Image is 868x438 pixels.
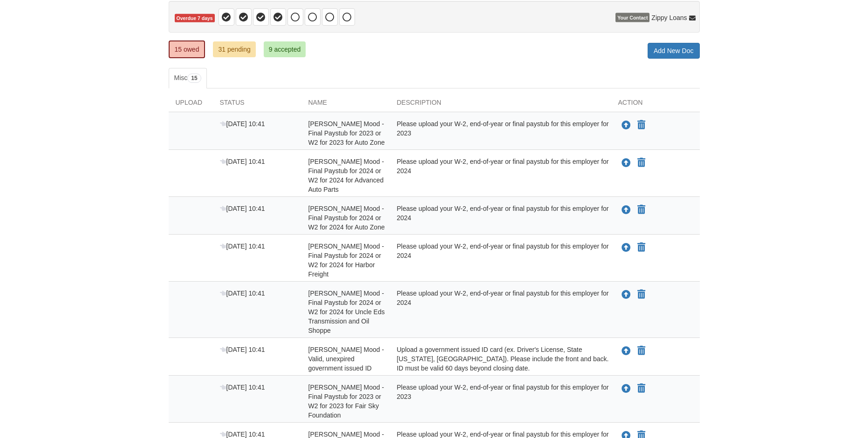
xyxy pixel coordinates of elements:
[308,346,384,372] span: [PERSON_NAME] Mood - Valid, unexpired government issued ID
[220,290,265,297] span: [DATE] 10:41
[220,158,265,165] span: [DATE] 10:41
[621,204,632,216] button: Upload Mason Mood - Final Paystub for 2024 or W2 for 2024 for Auto Zone
[636,383,646,394] button: Declare Melani Mood - Final Paystub for 2023 or W2 for 2023 for Fair Sky Foundation not applicable
[169,40,205,58] a: 15 owed
[308,205,385,231] span: [PERSON_NAME] Mood - Final Paystub for 2024 or W2 for 2024 for Auto Zone
[390,345,611,373] div: Upload a government issued ID card (ex. Driver's License, State [US_STATE], [GEOGRAPHIC_DATA]). P...
[648,43,700,59] a: Add New Doc
[220,346,265,353] span: [DATE] 10:41
[621,157,632,169] button: Upload Mason Mood - Final Paystub for 2024 or W2 for 2024 for Advanced Auto Parts
[308,384,384,419] span: [PERSON_NAME] Mood - Final Paystub for 2023 or W2 for 2023 for Fair Sky Foundation
[187,74,201,83] span: 15
[220,243,265,250] span: [DATE] 10:41
[621,119,632,131] button: Upload Mason Mood - Final Paystub for 2023 or W2 for 2023 for Auto Zone
[175,14,215,23] span: Overdue 7 days
[611,98,700,112] div: Action
[636,289,646,300] button: Declare Mason Mood - Final Paystub for 2024 or W2 for 2024 for Uncle Eds Transmission and Oil Sho...
[301,98,390,112] div: Name
[220,431,265,438] span: [DATE] 10:41
[264,41,306,57] a: 9 accepted
[308,290,385,334] span: [PERSON_NAME] Mood - Final Paystub for 2024 or W2 for 2024 for Uncle Eds Transmission and Oil Shoppe
[621,383,632,395] button: Upload Melani Mood - Final Paystub for 2023 or W2 for 2023 for Fair Sky Foundation
[213,41,255,57] a: 31 pending
[220,120,265,128] span: [DATE] 10:41
[621,345,632,357] button: Upload Mason Mood - Valid, unexpired government issued ID
[220,205,265,212] span: [DATE] 10:41
[390,98,611,112] div: Description
[636,157,646,168] button: Declare Mason Mood - Final Paystub for 2024 or W2 for 2024 for Advanced Auto Parts not applicable
[636,204,646,216] button: Declare Mason Mood - Final Paystub for 2024 or W2 for 2024 for Auto Zone not applicable
[213,98,301,112] div: Status
[308,120,385,146] span: [PERSON_NAME] Mood - Final Paystub for 2023 or W2 for 2023 for Auto Zone
[390,242,611,279] div: Please upload your W-2, end-of-year or final paystub for this employer for 2024
[615,13,649,22] span: Your Contact
[390,204,611,232] div: Please upload your W-2, end-of-year or final paystub for this employer for 2024
[651,13,687,22] span: Zippy Loans
[621,289,632,301] button: Upload Mason Mood - Final Paystub for 2024 or W2 for 2024 for Uncle Eds Transmission and Oil Shoppe
[308,243,384,278] span: [PERSON_NAME] Mood - Final Paystub for 2024 or W2 for 2024 for Harbor Freight
[636,120,646,131] button: Declare Mason Mood - Final Paystub for 2023 or W2 for 2023 for Auto Zone not applicable
[390,289,611,335] div: Please upload your W-2, end-of-year or final paystub for this employer for 2024
[220,384,265,391] span: [DATE] 10:41
[390,157,611,194] div: Please upload your W-2, end-of-year or final paystub for this employer for 2024
[636,345,646,357] button: Declare Mason Mood - Valid, unexpired government issued ID not applicable
[636,242,646,253] button: Declare Mason Mood - Final Paystub for 2024 or W2 for 2024 for Harbor Freight not applicable
[621,242,632,254] button: Upload Mason Mood - Final Paystub for 2024 or W2 for 2024 for Harbor Freight
[169,98,213,112] div: Upload
[390,383,611,420] div: Please upload your W-2, end-of-year or final paystub for this employer for 2023
[308,158,384,193] span: [PERSON_NAME] Mood - Final Paystub for 2024 or W2 for 2024 for Advanced Auto Parts
[169,68,207,88] a: Misc
[390,119,611,147] div: Please upload your W-2, end-of-year or final paystub for this employer for 2023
